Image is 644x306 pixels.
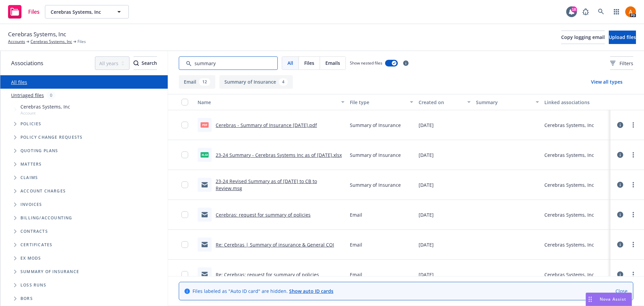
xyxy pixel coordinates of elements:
a: more [629,151,637,159]
button: Summary of Insurance [219,75,293,89]
span: Upload files [609,34,636,40]
span: Copy logging email [561,34,605,40]
input: Toggle Row Selected [181,241,188,248]
button: Created on [416,94,473,110]
a: 23-24 Revised Summary as of [DATE] to CB to Review.msg [216,178,317,191]
span: pdf [201,122,209,127]
div: Created on [419,99,463,106]
a: Cerebras - Summary of Insurance [DATE].pdf [216,122,317,128]
svg: Search [133,60,139,66]
input: Toggle Row Selected [181,271,188,278]
a: more [629,241,637,249]
span: Files [28,9,40,14]
span: Policy change requests [20,135,83,139]
div: Cerebras Systems, Inc [544,241,594,248]
span: All [287,59,293,67]
a: Re: Cerebras: request for summary of policies [216,271,319,278]
div: 12 [199,78,210,86]
div: Cerebras Systems, Inc [544,271,594,278]
input: Select all [181,99,188,105]
button: Nova Assist [586,293,632,306]
div: File type [350,99,406,106]
span: Summary of Insurance [350,181,401,188]
span: Email [350,241,362,248]
img: photo [625,6,636,17]
a: Show auto ID cards [289,288,333,294]
span: Summary of Insurance [350,151,401,159]
span: [DATE] [419,241,434,248]
button: SearchSearch [133,56,157,70]
span: Email [350,211,362,218]
span: Cerebras Systems, Inc [51,8,109,15]
a: Files [5,2,42,21]
div: Name [198,99,337,106]
div: Cerebras Systems, Inc [544,122,594,129]
div: Tree Example [0,102,168,211]
span: Loss Runs [20,283,46,287]
a: more [629,270,637,278]
a: Accounts [8,39,25,45]
span: [DATE] [419,151,434,159]
span: Account charges [20,189,66,193]
input: Search by keyword... [179,56,278,70]
a: Cerebras: request for summary of policies [216,212,311,218]
span: Billing/Accounting [20,216,72,220]
button: Summary [473,94,542,110]
a: Close [615,288,628,295]
button: Cerebras Systems, Inc [45,5,129,18]
span: Invoices [20,203,42,207]
span: Claims [20,176,38,180]
span: Files labeled as "Auto ID card" are hidden. [193,288,333,295]
button: Upload files [609,31,636,44]
span: BORs [20,297,33,301]
div: Summary [476,99,532,106]
div: Search [133,57,157,70]
span: [DATE] [419,211,434,218]
div: Cerebras Systems, Inc [544,181,594,188]
span: [DATE] [419,271,434,278]
span: Summary of insurance [20,270,79,274]
span: Show nested files [350,60,382,66]
span: Account [20,110,70,116]
span: xlsx [201,152,209,157]
a: 23-24 Summary - Cerebras Systems Inc as of [DATE].xlsx [216,152,342,158]
a: more [629,121,637,129]
span: [DATE] [419,181,434,188]
div: Cerebras Systems, Inc [544,151,594,159]
input: Toggle Row Selected [181,211,188,218]
div: 4 [279,78,288,86]
span: Ex Mods [20,256,41,260]
button: Email [179,75,215,89]
button: View all types [580,75,633,89]
span: Policies [20,122,42,126]
span: Files [77,39,86,45]
button: Name [195,94,347,110]
input: Toggle Row Selected [181,122,188,128]
span: Cerebras Systems, Inc [20,103,70,110]
button: Copy logging email [561,31,605,44]
span: Associations [11,59,43,68]
span: Emails [325,59,340,67]
div: 18 [571,6,577,12]
div: Cerebras Systems, Inc [544,211,594,218]
a: Re: Cerebras | Summary of insurance & General COI [216,242,334,248]
a: Untriaged files [11,92,44,99]
a: more [629,211,637,219]
a: more [629,181,637,189]
a: All files [11,79,27,85]
span: Nova Assist [600,296,626,302]
span: Cerebras Systems, Inc [8,30,66,39]
span: Files [304,59,314,67]
button: Filters [610,56,633,70]
a: Report a Bug [579,5,592,18]
input: Toggle Row Selected [181,151,188,158]
input: Toggle Row Selected [181,181,188,188]
span: Quoting plans [20,149,58,153]
div: 0 [47,91,56,99]
div: Drag to move [586,293,594,306]
div: Folder Tree Example [0,211,168,305]
span: Matters [20,162,42,166]
span: Certificates [20,243,52,247]
a: Switch app [610,5,623,18]
span: Summary of Insurance [350,122,401,129]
